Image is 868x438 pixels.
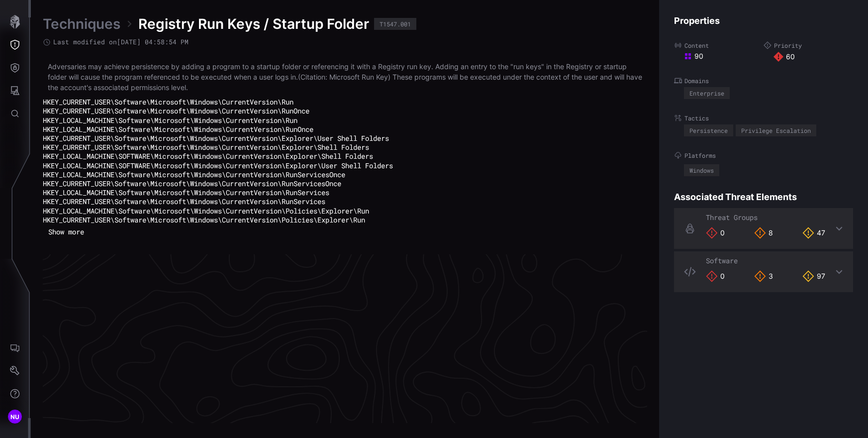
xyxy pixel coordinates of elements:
[380,21,411,27] div: T1547.001
[43,133,389,143] code: HKEY_CURRENT_USER\Software\Microsoft\Windows\CurrentVersion\Explorer\User Shell Folders
[117,37,189,46] time: [DATE] 04:58:54 PM
[674,41,764,49] label: Content
[689,90,724,96] div: Enterprise
[674,151,853,159] label: Platforms
[10,412,20,422] span: NU
[43,151,373,161] code: HKEY_LOCAL_MACHINE\SOFTWARE\Microsoft\Windows\CurrentVersion\Explorer\Shell Folders
[43,97,293,107] code: HKEY_CURRENT_USER\Software\Microsoft\Windows\CurrentVersion\Run
[43,115,297,125] code: HKEY_LOCAL_MACHINE\Software\Microsoft\Windows\CurrentVersion\Run
[741,127,811,133] div: Privilege Escalation
[684,52,764,61] div: 90
[754,270,773,282] div: 3
[764,41,853,49] label: Priority
[43,161,393,170] code: HKEY_LOCAL_MACHINE\SOFTWARE\Microsoft\Windows\CurrentVersion\Explorer\User Shell Folders
[43,224,90,239] button: Show more
[43,15,120,33] a: Techniques
[773,52,853,62] div: 60
[138,15,369,33] span: Registry Run Keys / Startup Folder
[706,213,758,222] span: Threat Groups
[674,114,853,122] label: Tactics
[706,227,725,239] div: 0
[802,270,825,282] div: 97
[43,124,313,134] code: HKEY_LOCAL_MACHINE\Software\Microsoft\Windows\CurrentVersion\RunOnce
[53,38,189,46] span: Last modified on
[43,106,309,115] code: HKEY_CURRENT_USER\Software\Microsoft\Windows\CurrentVersion\RunOnce
[43,197,325,206] code: HKEY_CURRENT_USER\Software\Microsoft\Windows\CurrentVersion\RunServices
[674,77,853,85] label: Domains
[43,215,365,224] code: HKEY_CURRENT_USER\Software\Microsoft\Windows\CurrentVersion\Policies\Explorer\Run
[43,170,345,179] code: HKEY_LOCAL_MACHINE\Software\Microsoft\Windows\CurrentVersion\RunServicesOnce
[674,15,853,26] h4: Properties
[0,405,29,428] button: NU
[48,61,642,93] p: Adversaries may achieve persistence by adding a program to a startup folder or referencing it wit...
[754,227,773,239] div: 8
[802,227,825,239] div: 47
[689,127,728,133] div: Persistence
[706,270,725,282] div: 0
[689,167,714,173] div: Windows
[43,179,341,188] code: HKEY_CURRENT_USER\Software\Microsoft\Windows\CurrentVersion\RunServicesOnce
[706,256,738,265] span: Software
[674,191,853,203] h4: Associated Threat Elements
[43,142,369,152] code: HKEY_CURRENT_USER\Software\Microsoft\Windows\CurrentVersion\Explorer\Shell Folders
[43,206,369,216] code: HKEY_LOCAL_MACHINE\Software\Microsoft\Windows\CurrentVersion\Policies\Explorer\Run
[43,188,329,197] code: HKEY_LOCAL_MACHINE\Software\Microsoft\Windows\CurrentVersion\RunServices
